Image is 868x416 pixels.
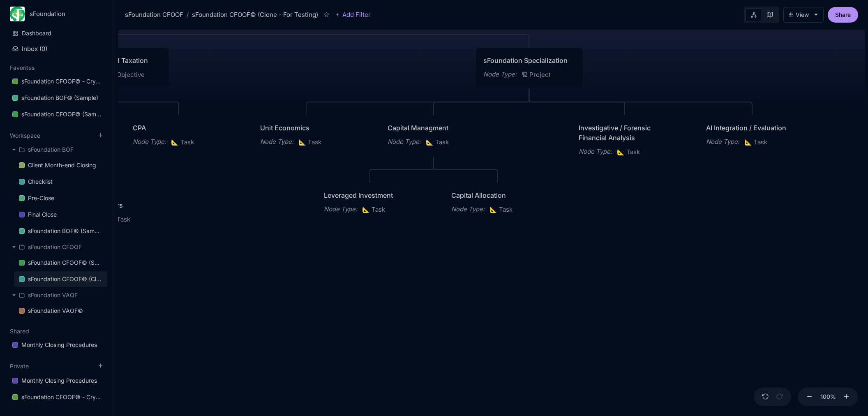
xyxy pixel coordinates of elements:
[7,106,107,122] a: sFoundation CFOOF© (Sample)
[28,226,102,236] div: sFoundation BOF© (Sample)
[522,70,551,80] span: Project
[783,7,824,23] button: View
[192,10,318,20] div: sFoundation CFOOF© (Clone - For Testing)
[10,7,105,21] button: sFoundation
[489,206,499,213] i: 📐
[7,25,107,41] a: Dashboard
[7,74,107,90] div: sFoundation CFOOF© - Crystal Lake Partner LLC
[14,271,107,287] a: sFoundation CFOOF© (Clone - For Testing)
[14,190,107,206] a: Pre-Close
[316,183,424,223] div: Leveraged InvestmentNode Type:📐Task
[10,363,29,370] button: Private
[14,207,107,222] a: Final Close
[617,147,640,157] span: Task
[260,137,293,147] div: Node Type :
[252,115,360,155] div: Unit EconomicsNode Type:📐Task
[21,109,102,119] div: sFoundation CFOOF© (Sample)
[796,12,809,18] div: View
[451,204,485,214] div: Node Type :
[483,55,575,65] div: sFoundation Specialization
[7,142,107,157] div: sFoundation BOF
[818,388,838,407] button: 100%
[7,335,107,356] div: Shared
[28,160,96,170] div: Client Month-end Closing
[14,157,107,173] a: Client Month-end Closing
[28,274,102,284] div: sFoundation CFOOF© (Clone - For Testing)
[10,328,29,335] button: Shared
[10,132,40,139] button: Workspace
[579,147,612,157] div: Node Type :
[579,123,671,143] div: Investigative / Forensic Financial Analysis
[324,204,357,214] div: Node Type :
[133,137,166,147] div: Node Type :
[10,64,35,71] button: Favorites
[744,138,754,146] i: 📐
[69,55,161,65] div: Regulations and Taxation
[362,206,372,213] i: 📐
[451,190,543,200] div: Capital Allocation
[362,205,385,215] span: Task
[133,123,225,133] div: CPA
[14,174,107,190] div: Checklist
[706,123,798,133] div: AI Integration / Evaluation
[21,392,102,402] div: sFoundation CFOOF© - Crystal Lake Partner LLC
[14,157,107,173] div: Client Month-end Closing
[61,192,169,233] div: Natural DisastersTask
[14,303,107,319] a: sFoundation VAOF©
[7,74,107,89] a: sFoundation CFOOF© - Crystal Lake Partner LLC
[14,190,107,206] div: Pre-Close
[28,290,78,300] div: sFoundation VAOF
[335,10,371,20] button: Add Filter
[21,93,98,103] div: sFoundation BOF© (Sample)
[69,200,161,210] div: Natural Disasters
[187,10,189,20] div: /
[7,373,107,388] a: Monthly Closing Procedures
[30,10,92,18] div: sFoundation
[426,138,435,146] i: 📐
[489,205,512,215] span: Task
[14,207,107,223] div: Final Close
[7,337,107,353] div: Monthly Closing Procedures
[14,223,107,239] a: sFoundation BOF© (Sample)
[706,137,739,147] div: Node Type :
[14,303,107,319] div: sFoundation VAOF©
[340,10,371,20] span: Add Filter
[14,255,107,270] a: sFoundation CFOOF© (Sample)
[21,76,102,86] div: sFoundation CFOOF© - Crystal Lake Partner LLC
[7,42,107,56] button: Inbox (0)
[28,306,83,316] div: sFoundation VAOF©
[483,69,517,79] div: Node Type :
[14,223,107,239] div: sFoundation BOF© (Sample)
[61,48,169,88] div: Regulations and TaxationObjective
[7,389,107,405] a: sFoundation CFOOF© - Crystal Lake Partner LLC
[7,90,107,106] div: sFoundation BOF© (Sample)
[7,240,107,254] div: sFoundation CFOOF
[7,90,107,106] a: sFoundation BOF© (Sample)
[7,140,107,322] div: Workspace
[28,193,54,203] div: Pre-Close
[125,115,233,155] div: CPANode Type:📐Task
[617,148,626,156] i: 📐
[14,174,107,190] a: Checklist
[828,7,858,23] button: Share
[28,258,102,268] div: sFoundation CFOOF© (Sample)
[324,190,416,200] div: Leveraged Investment
[571,115,679,165] div: Investigative / Forensic Financial AnalysisNode Type:📐Task
[7,71,107,125] div: Favorites
[298,137,321,147] span: Task
[388,137,421,147] div: Node Type :
[260,123,352,133] div: Unit Economics
[744,137,767,147] span: Task
[476,48,583,88] div: sFoundation SpecializationNode Type:🏗Project
[28,242,82,252] div: sFoundation CFOOF
[298,138,308,146] i: 📐
[7,106,107,122] div: sFoundation CFOOF© (Sample)
[388,123,480,133] div: Capital Managment
[698,115,806,155] div: AI Integration / EvaluationNode Type:📐Task
[7,370,107,408] div: Private
[107,215,130,224] span: Task
[380,115,487,155] div: Capital ManagmentNode Type:📐Task
[28,177,53,187] div: Checklist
